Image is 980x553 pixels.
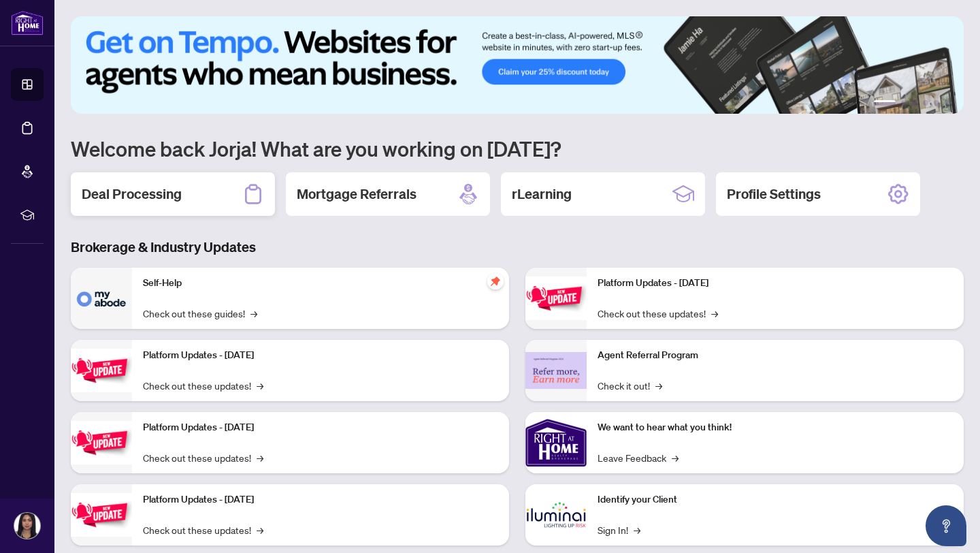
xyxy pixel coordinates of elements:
[901,100,906,106] button: 2
[934,100,939,106] button: 5
[143,306,257,321] a: Check out these guides!→
[598,276,953,291] p: Platform Updates - [DATE]
[711,306,718,321] span: →
[634,522,640,537] span: →
[923,100,928,106] button: 4
[598,420,953,435] p: We want to hear what you think!
[143,276,498,291] p: Self-Help
[143,450,263,465] a: Check out these updates!→
[598,378,662,393] a: Check it out!→
[11,10,44,35] img: logo
[912,100,917,106] button: 3
[874,100,896,106] button: 1
[71,349,132,392] img: Platform Updates - September 16, 2025
[598,306,718,321] a: Check out these updates!→
[512,185,572,204] h2: rLearning
[143,522,263,537] a: Check out these updates!→
[143,378,263,393] a: Check out these updates!→
[598,492,953,507] p: Identify your Client
[525,412,587,473] img: We want to hear what you think!
[727,185,821,204] h2: Profile Settings
[82,185,182,204] h2: Deal Processing
[297,185,416,204] h2: Mortgage Referrals
[71,421,132,464] img: Platform Updates - July 21, 2025
[257,450,263,465] span: →
[598,450,679,465] a: Leave Feedback→
[926,505,966,546] button: Open asap
[71,238,964,257] h3: Brokerage & Industry Updates
[525,484,587,546] img: Identify your Client
[143,492,498,507] p: Platform Updates - [DATE]
[257,378,263,393] span: →
[143,348,498,363] p: Platform Updates - [DATE]
[143,420,498,435] p: Platform Updates - [DATE]
[945,100,950,106] button: 6
[598,348,953,363] p: Agent Referral Program
[71,493,132,536] img: Platform Updates - July 8, 2025
[525,276,587,319] img: Platform Updates - June 23, 2025
[525,352,587,390] img: Agent Referral Program
[672,450,679,465] span: →
[257,522,263,537] span: →
[655,378,662,393] span: →
[71,268,132,329] img: Self-Help
[14,513,40,539] img: Profile Icon
[250,306,257,321] span: →
[71,16,964,114] img: Slide 0
[598,522,640,537] a: Sign In!→
[71,136,964,161] h1: Welcome back Jorja! What are you working on [DATE]?
[487,273,504,289] span: pushpin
